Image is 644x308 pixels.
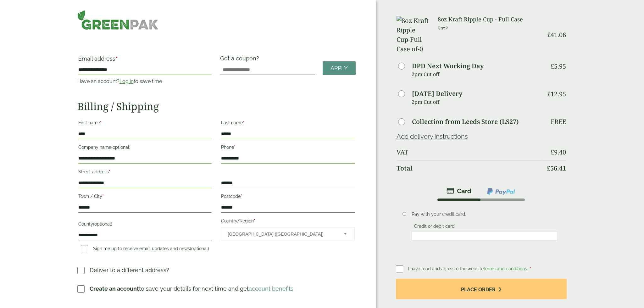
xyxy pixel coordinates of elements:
label: DPD Next Working Day [412,63,484,69]
label: Town / City [78,192,212,203]
abbr: required [530,266,531,271]
span: (optional) [111,145,130,150]
abbr: required [241,194,242,199]
abbr: required [234,145,236,150]
label: Company name [78,143,212,154]
span: £ [547,164,550,172]
span: Apply [330,65,348,72]
label: [DATE] Delivery [412,91,462,97]
span: United Kingdom (UK) [228,227,335,241]
label: Email address [78,56,212,65]
bdi: 41.06 [547,31,566,39]
th: VAT [397,145,543,160]
p: 2pm Cut off [412,97,543,107]
abbr: required [243,120,244,125]
p: 2pm Cut off [412,70,543,79]
label: Last name [221,118,354,129]
label: First name [78,118,212,129]
span: £ [547,90,551,98]
bdi: 56.41 [547,164,566,172]
a: Log in [119,78,134,84]
bdi: 5.95 [551,62,566,70]
span: £ [547,31,551,39]
abbr: required [115,55,117,62]
label: Phone [221,143,354,154]
a: account benefits [249,285,293,292]
label: Credit or debit card [412,224,457,231]
bdi: 9.40 [551,148,566,156]
p: Free [551,118,566,126]
p: Deliver to a different address? [90,266,169,274]
a: terms and conditions [484,266,527,271]
label: Got a coupon? [220,55,262,65]
p: Pay with your credit card. [412,211,557,218]
label: Collection from Leeds Store (LS27) [412,119,519,125]
span: £ [551,62,554,70]
a: Add delivery instructions [397,133,468,140]
img: 8oz Kraft Ripple Cup-Full Case of-0 [397,16,430,54]
abbr: required [102,194,104,199]
p: Have an account? to save time [77,78,213,85]
abbr: required [254,218,255,223]
abbr: required [109,169,110,174]
th: Total [397,160,543,176]
img: GreenPak Supplies [77,10,158,30]
strong: Create an account [90,285,139,292]
span: (optional) [190,246,209,251]
span: Country/Region [221,227,354,240]
p: to save your details for next time and get [90,284,293,293]
span: (optional) [93,221,112,227]
label: County [78,220,212,230]
h3: 8oz Kraft Ripple Cup - Full Case [438,16,542,23]
abbr: required [100,120,102,125]
a: Apply [323,61,356,75]
label: Sign me up to receive email updates and news [78,246,212,253]
label: Country/Region [221,216,354,227]
label: Street address [78,167,212,178]
small: Qty: 2 [438,25,448,30]
input: Sign me up to receive email updates and news(optional) [81,245,88,252]
span: £ [551,148,554,156]
img: stripe.png [447,187,471,195]
label: Postcode [221,192,354,203]
span: I have read and agree to the website [408,266,528,271]
h2: Billing / Shipping [77,100,356,112]
img: ppcp-gateway.png [486,187,516,195]
button: Place order [396,279,567,299]
iframe: Secure card payment input frame [414,233,555,239]
bdi: 12.95 [547,90,566,98]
